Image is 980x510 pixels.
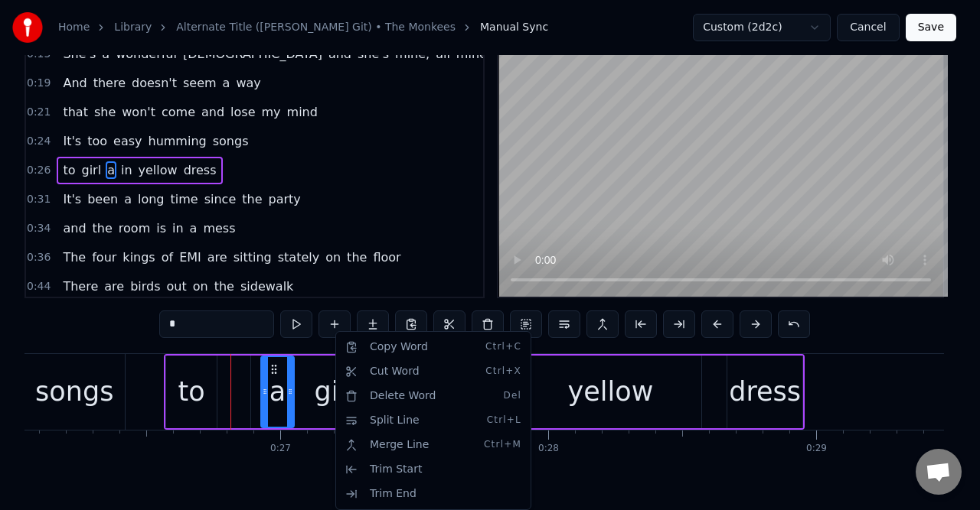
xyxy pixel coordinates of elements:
span: Del [503,390,521,402]
div: Cut Word [339,359,528,384]
span: Ctrl+C [485,341,521,353]
span: Ctrl+L [487,414,521,427]
div: Merge Line [339,433,528,457]
span: Ctrl+X [485,365,521,378]
div: Copy Word [339,335,528,359]
div: Split Line [339,408,528,433]
div: Delete Word [339,384,528,408]
span: Ctrl+M [484,439,521,451]
div: Trim End [339,482,528,506]
div: Trim Start [339,457,528,482]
